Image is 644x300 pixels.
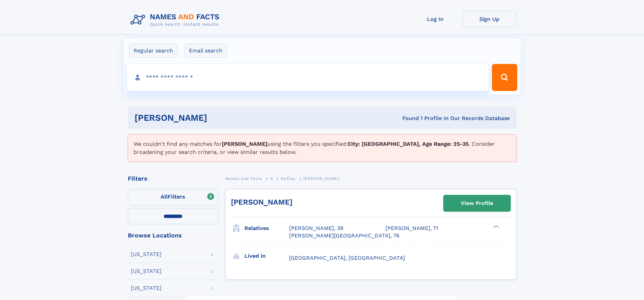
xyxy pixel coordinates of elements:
div: ❯ [492,225,500,229]
a: [PERSON_NAME][GEOGRAPHIC_DATA], 76 [289,232,400,239]
div: [US_STATE] [131,252,162,257]
input: search input [127,64,489,91]
span: N [270,176,273,181]
label: Email search [185,44,227,58]
button: Search Button [492,64,517,91]
label: Filters [128,189,218,205]
a: N [270,174,273,183]
h1: [PERSON_NAME] [135,114,305,122]
h3: Relatives [244,223,289,234]
div: Found 1 Profile In Our Records Database [305,115,510,122]
div: View Profile [461,195,493,211]
a: [PERSON_NAME], 39 [289,225,343,232]
a: Naffaa [281,174,295,183]
a: Log In [408,11,462,27]
a: [PERSON_NAME], 71 [385,225,438,232]
div: [US_STATE] [131,285,162,291]
div: Browse Locations [128,232,218,238]
label: Regular search [129,44,177,58]
span: All [161,193,168,200]
span: [PERSON_NAME] [303,176,339,181]
b: [PERSON_NAME] [222,141,267,147]
h3: Lived in [244,250,289,262]
div: We couldn't find any matches for using the filters you specified: . Consider broadening your sear... [128,134,517,162]
div: Filters [128,176,218,182]
div: [US_STATE] [131,269,162,274]
a: Names and Facts [225,174,262,183]
span: Naffaa [281,176,295,181]
a: [PERSON_NAME] [231,198,292,206]
b: City: [GEOGRAPHIC_DATA], Age Range: 25-35 [348,141,469,147]
a: View Profile [444,195,510,211]
img: Logo Names and Facts [128,11,225,29]
a: Sign Up [462,11,517,27]
span: [GEOGRAPHIC_DATA], [GEOGRAPHIC_DATA] [289,255,405,261]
